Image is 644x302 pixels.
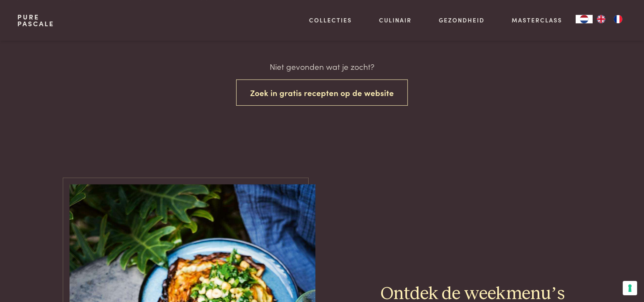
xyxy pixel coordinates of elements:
[379,16,412,25] a: Culinair
[17,14,54,27] a: PurePascale
[512,16,562,25] a: Masterclass
[439,16,485,25] a: Gezondheid
[623,281,637,295] button: Uw voorkeuren voor toestemming voor trackingtechnologieën
[576,15,593,23] a: NL
[309,16,352,25] a: Collecties
[236,80,408,106] button: Zoek in gratis recepten op de website
[270,60,374,73] p: Niet gevonden wat je zocht?
[610,15,627,23] a: FR
[593,15,627,23] ul: Language list
[593,15,610,23] a: EN
[576,15,627,23] aside: Language selected: Nederlands
[576,15,593,23] div: Language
